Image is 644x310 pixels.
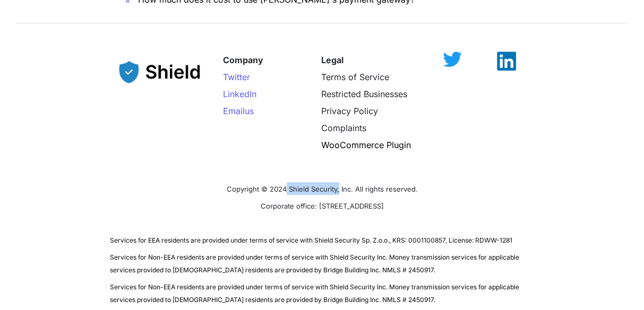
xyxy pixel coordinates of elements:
[223,72,250,82] a: Twitter
[227,185,418,193] span: Copyright © 2024 Shield Security, Inc. All rights reserved.
[110,253,521,274] span: Services for Non-EEA residents are provided under terms of service with Shield Security Inc. Mone...
[223,106,245,116] span: Email
[261,202,384,210] span: Corporate office: [STREET_ADDRESS]
[223,106,254,116] a: Emailus
[223,89,256,99] a: LinkedIn
[110,283,521,304] span: Services for Non-EEA residents are provided under terms of service with Shield Security Inc. Mone...
[321,140,411,150] a: WooCommerce Plugin
[223,55,263,65] strong: Company
[245,106,254,116] span: us
[110,236,512,244] span: Services for EEA residents are provided under terms of service with Shield Security Sp. Z.o.o., K...
[321,106,378,116] a: Privacy Policy
[321,123,366,133] a: Complaints
[321,55,344,65] strong: Legal
[321,89,407,99] a: Restricted Businesses
[321,72,389,82] a: Terms of Service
